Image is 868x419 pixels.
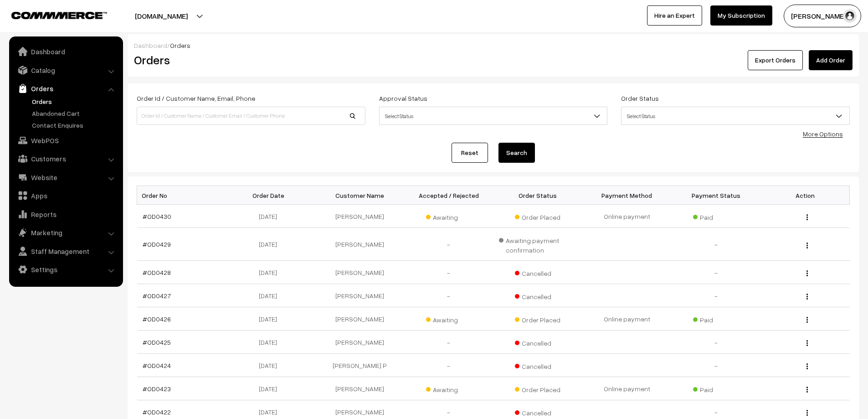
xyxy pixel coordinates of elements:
[143,315,171,323] a: #OD0426
[11,187,120,204] a: Apps
[493,186,583,205] th: Order Status
[515,406,560,418] span: Cancelled
[379,93,427,103] label: Approval Status
[226,284,315,307] td: [DATE]
[806,294,808,300] img: Menu
[315,377,405,400] td: [PERSON_NAME]
[226,354,315,377] td: [DATE]
[143,362,171,369] a: #OD0424
[693,210,739,222] span: Paid
[315,228,405,261] td: [PERSON_NAME]
[143,338,171,346] a: #OD0425
[11,62,120,78] a: Catalog
[499,233,577,255] span: Awaiting payment confirmation
[226,307,315,331] td: [DATE]
[803,130,843,138] a: More Options
[11,150,120,167] a: Customers
[404,284,493,307] td: -
[647,5,702,26] a: Hire an Expert
[226,261,315,284] td: [DATE]
[515,383,560,394] span: Order Placed
[806,363,808,369] img: Menu
[137,186,226,205] th: Order No
[806,214,808,220] img: Menu
[143,212,171,220] a: #OD0430
[134,41,853,50] div: /
[226,205,315,228] td: [DATE]
[806,387,808,393] img: Menu
[784,5,861,27] button: [PERSON_NAME] D
[143,408,171,416] a: #OD0422
[498,143,535,163] button: Search
[582,377,672,400] td: Online payment
[672,354,761,377] td: -
[11,43,120,60] a: Dashboard
[806,317,808,323] img: Menu
[515,210,560,222] span: Order Placed
[315,186,405,205] th: Customer Name
[806,340,808,346] img: Menu
[426,210,472,222] span: Awaiting
[582,186,672,205] th: Payment Method
[672,186,761,205] th: Payment Status
[30,97,120,106] a: Orders
[404,331,493,354] td: -
[452,143,488,163] a: Reset
[404,354,493,377] td: -
[426,313,472,325] span: Awaiting
[380,108,607,124] span: Select Status
[806,410,808,416] img: Menu
[672,284,761,307] td: -
[315,307,405,331] td: [PERSON_NAME]
[315,284,405,307] td: [PERSON_NAME]
[11,206,120,222] a: Reports
[30,109,120,118] a: Abandoned Cart
[379,107,608,125] span: Select Status
[404,228,493,261] td: -
[134,53,365,67] h2: Orders
[226,228,315,261] td: [DATE]
[11,80,120,97] a: Orders
[806,270,808,276] img: Menu
[226,331,315,354] td: [DATE]
[143,292,171,300] a: #OD0427
[143,240,171,248] a: #OD0429
[672,261,761,284] td: -
[170,41,190,49] span: Orders
[315,354,405,377] td: [PERSON_NAME] P
[806,243,808,248] img: Menu
[30,120,120,130] a: Contact Enquires
[11,169,120,186] a: Website
[11,243,120,259] a: Staff Management
[134,41,167,49] a: Dashboard
[515,266,560,278] span: Cancelled
[515,313,560,325] span: Order Placed
[710,5,772,26] a: My Subscription
[11,261,120,278] a: Settings
[226,377,315,400] td: [DATE]
[404,186,493,205] th: Accepted / Rejected
[672,331,761,354] td: -
[582,307,672,331] td: Online payment
[11,224,120,241] a: Marketing
[143,385,171,393] a: #OD0423
[315,205,405,228] td: [PERSON_NAME]
[137,107,365,125] input: Order Id / Customer Name / Customer Email / Customer Phone
[693,383,739,394] span: Paid
[426,383,472,394] span: Awaiting
[621,108,849,124] span: Select Status
[582,205,672,228] td: Online payment
[11,9,91,20] a: COMMMERCE
[809,50,853,70] a: Add Order
[315,261,405,284] td: [PERSON_NAME]
[621,107,850,125] span: Select Status
[672,228,761,261] td: -
[137,93,255,103] label: Order Id / Customer Name, Email, Phone
[315,331,405,354] td: [PERSON_NAME]
[621,93,659,103] label: Order Status
[103,5,220,27] button: [DOMAIN_NAME]
[748,50,803,70] button: Export Orders
[143,269,171,276] a: #OD0428
[11,132,120,149] a: WebPOS
[760,186,850,205] th: Action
